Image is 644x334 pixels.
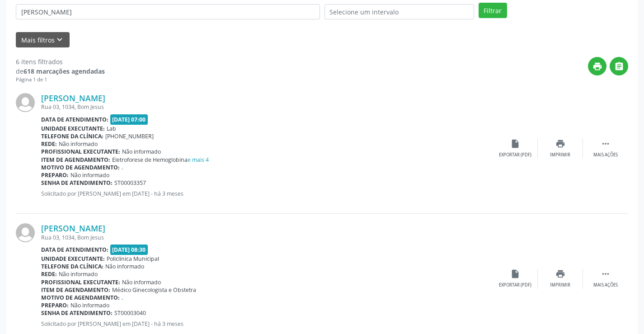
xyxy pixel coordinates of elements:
[41,116,108,123] b: Data de atendimento:
[41,320,493,328] p: Solicitado por [PERSON_NAME] em [DATE] - há 3 meses
[41,156,110,164] b: Item de agendamento:
[107,125,116,132] span: Lab
[122,148,161,155] span: Não informado
[601,269,611,279] i: 
[16,66,105,76] div: de
[41,93,105,103] a: [PERSON_NAME]
[112,156,209,164] span: Eletroforese de Hemoglobina
[41,309,113,317] b: Senha de atendimento:
[59,270,98,278] span: Não informado
[499,282,531,288] div: Exportar (PDF)
[550,152,570,158] div: Imprimir
[107,255,159,263] span: Policlinica Municipal
[16,57,105,66] div: 6 itens filtrados
[41,103,493,111] div: Rua 03, 1034, Bom Jesus
[122,278,161,286] span: Não informado
[55,35,65,45] i: keyboard_arrow_down
[122,164,123,171] span: .
[16,4,320,19] input: Nome, CNS
[41,301,69,309] b: Preparo:
[24,67,105,75] strong: 618 marcações agendadas
[555,139,565,149] i: print
[41,179,113,187] b: Senha de atendimento:
[41,286,110,294] b: Item de agendamento:
[41,223,105,233] a: [PERSON_NAME]
[41,148,120,155] b: Profissional executante:
[41,255,105,263] b: Unidade executante:
[16,93,35,112] img: img
[71,301,109,309] span: Não informado
[614,61,624,71] i: 
[112,286,196,294] span: Médico Ginecologista e Obstetra
[122,294,123,301] span: .
[41,246,108,254] b: Data de atendimento:
[555,269,565,279] i: print
[41,190,493,198] p: Solicitado por [PERSON_NAME] em [DATE] - há 3 meses
[105,132,154,140] span: [PHONE_NUMBER]
[114,309,146,317] span: ST00003040
[41,171,69,179] b: Preparo:
[510,139,520,149] i: insert_drive_file
[16,76,105,84] div: Página 1 de 1
[41,270,57,278] b: Rede:
[479,3,507,18] button: Filtrar
[105,263,144,270] span: Não informado
[499,152,531,158] div: Exportar (PDF)
[588,57,606,75] button: print
[188,156,209,164] a: e mais 4
[16,223,35,242] img: img
[610,57,628,75] button: 
[71,171,109,179] span: Não informado
[593,152,618,158] div: Mais ações
[59,140,98,148] span: Não informado
[593,282,618,288] div: Mais ações
[110,245,148,255] span: [DATE] 08:30
[16,32,70,48] button: Mais filtroskeyboard_arrow_down
[550,282,570,288] div: Imprimir
[114,179,146,187] span: ST00003357
[41,164,120,171] b: Motivo de agendamento:
[592,61,602,71] i: print
[41,263,103,270] b: Telefone da clínica:
[510,269,520,279] i: insert_drive_file
[41,294,120,301] b: Motivo de agendamento:
[110,114,148,125] span: [DATE] 07:00
[41,234,493,241] div: Rua 03, 1034, Bom Jesus
[41,132,103,140] b: Telefone da clínica:
[41,140,57,148] b: Rede:
[601,139,611,149] i: 
[324,4,474,19] input: Selecione um intervalo
[41,278,120,286] b: Profissional executante:
[41,125,105,132] b: Unidade executante:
